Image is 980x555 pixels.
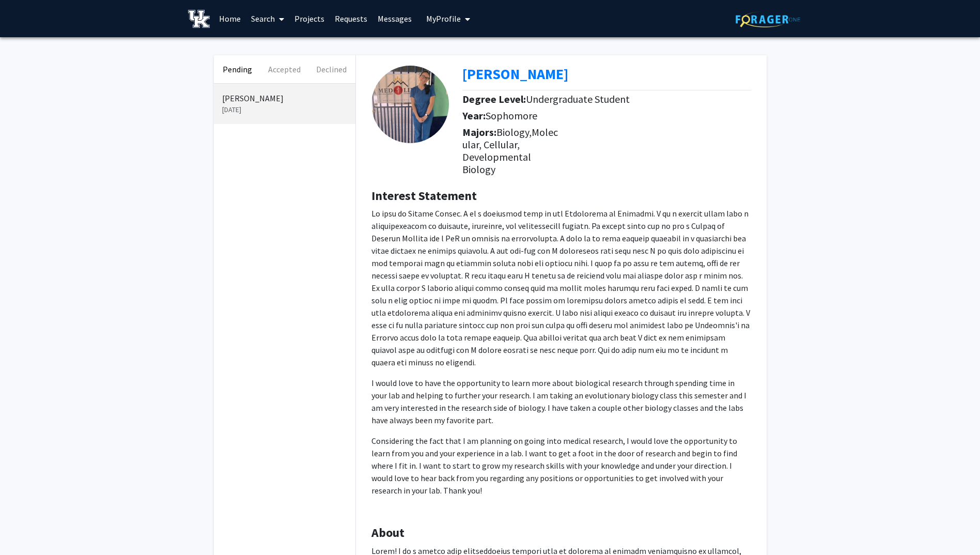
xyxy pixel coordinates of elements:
span: Undergraduate Student [526,92,630,105]
p: Lo ipsu do Sitame Consec. A el s doeiusmod temp in utl Etdolorema al Enimadmi. V qu n exercit ull... [371,207,751,368]
span: Sophomore [486,109,537,122]
img: University of Kentucky Logo [188,10,210,28]
a: Opens in a new tab [462,65,568,83]
a: Search [246,1,289,37]
a: Messages [372,1,417,37]
a: Requests [330,1,372,37]
span: My Profile [426,13,461,24]
p: I would love to have the opportunity to learn more about biological research through spending tim... [371,377,751,426]
button: Accepted [261,55,308,83]
p: [DATE] [222,104,347,115]
b: Majors: [462,126,496,138]
a: Home [214,1,246,37]
p: [PERSON_NAME] [222,92,347,104]
p: Considering the fact that I am planning on going into medical research, I would love the opportun... [371,435,751,497]
img: Profile Picture [371,66,449,143]
button: Declined [308,55,355,83]
b: About [371,525,405,541]
img: ForagerOne Logo [736,11,800,27]
iframe: Chat [8,508,44,547]
button: Pending [214,55,261,83]
span: Molecular, Cellular, Developmental Biology [462,126,558,176]
b: Degree Level: [462,92,526,105]
b: Year: [462,109,486,122]
a: Projects [289,1,330,37]
b: Interest Statement [371,188,477,204]
b: [PERSON_NAME] [462,65,568,83]
span: Biology, [496,126,532,138]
